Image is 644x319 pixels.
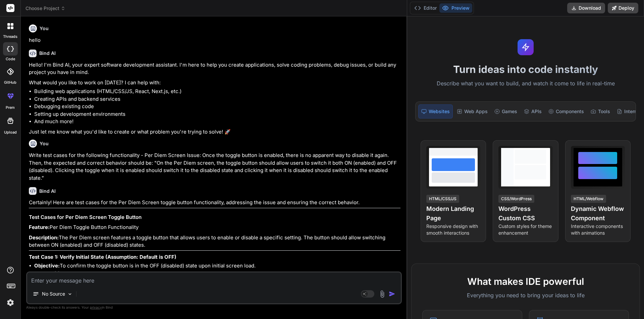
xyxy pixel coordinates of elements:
label: prem [6,105,15,110]
h4: Dynamic Webflow Component [571,204,625,223]
li: Setting up development environments [34,110,400,118]
div: Games [492,104,520,118]
img: Pick Models [67,291,73,297]
h1: Turn ideas into code instantly [411,63,640,75]
h6: Bind AI [39,50,56,57]
p: hello [29,36,400,44]
p: Everything you need to bring your ideas to life [422,291,629,299]
strong: Test Case 1: Verify Initial State (Assumption: Default is OFF) [29,254,176,260]
p: Custom styles for theme enhancement [498,223,552,236]
label: GitHub [4,80,16,85]
p: Describe what you want to build, and watch it come to life in real-time [411,79,640,88]
strong: Description: [29,234,59,241]
h6: Bind AI [39,188,56,194]
strong: Preconditions: [34,270,70,276]
span: Choose Project [25,5,65,12]
div: HTML/CSS/JS [426,195,459,203]
div: Websites [418,104,453,118]
span: privacy [90,305,102,309]
h2: What makes IDE powerful [422,274,629,289]
label: Upload [4,130,17,135]
h6: You [40,25,49,32]
li: And much more! [34,118,400,126]
label: threads [3,34,17,39]
div: HTML/Webflow [571,195,606,203]
h4: Modern Landing Page [426,204,480,223]
button: Preview [439,3,472,13]
li: Debugging existing code [34,103,400,110]
div: CSS/WordPress [498,195,534,203]
h6: You [40,140,49,147]
p: What would you like to work on [DATE]? I can help with: [29,79,400,87]
p: The Per Diem screen features a toggle button that allows users to enable or disable a specific se... [29,234,400,249]
p: Hello! I'm Bind AI, your expert software development assistant. I'm here to help you create appli... [29,61,400,76]
label: code [6,56,15,62]
p: No Source [42,291,65,297]
div: Web Apps [454,104,490,118]
button: Editor [412,3,439,13]
p: Per Diem Toggle Button Functionality [29,224,400,231]
li: Creating APIs and backend services [34,95,400,103]
div: Tools [588,104,613,118]
p: Interactive components with animations [571,223,625,236]
p: Write test cases for the following functionality - Per Diem Screen Issue: Once the toggle button ... [29,152,400,182]
img: settings [5,297,16,308]
h4: WordPress Custom CSS [498,204,552,223]
p: Certainly! Here are test cases for the Per Diem Screen toggle button functionality, addressing th... [29,199,400,207]
button: Download [567,3,605,13]
div: APIs [521,104,544,118]
img: icon [389,291,395,297]
p: Always double-check its answers. Your in Bind [26,304,402,311]
h3: Test Cases for Per Diem Screen Toggle Button [29,214,400,221]
p: Just let me know what you'd like to create or what problem you're trying to solve! 🚀 [29,128,400,136]
p: Responsive design with smooth interactions [426,223,480,236]
button: Deploy [608,3,638,13]
strong: Feature: [29,224,50,230]
li: To confirm the toggle button is in the OFF (disabled) state upon initial screen load. [34,262,400,270]
img: attachment [378,290,386,298]
strong: Objective: [34,262,60,269]
li: Building web applications (HTML/CSS/JS, React, Next.js, etc.) [34,88,400,95]
div: Components [546,104,587,118]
